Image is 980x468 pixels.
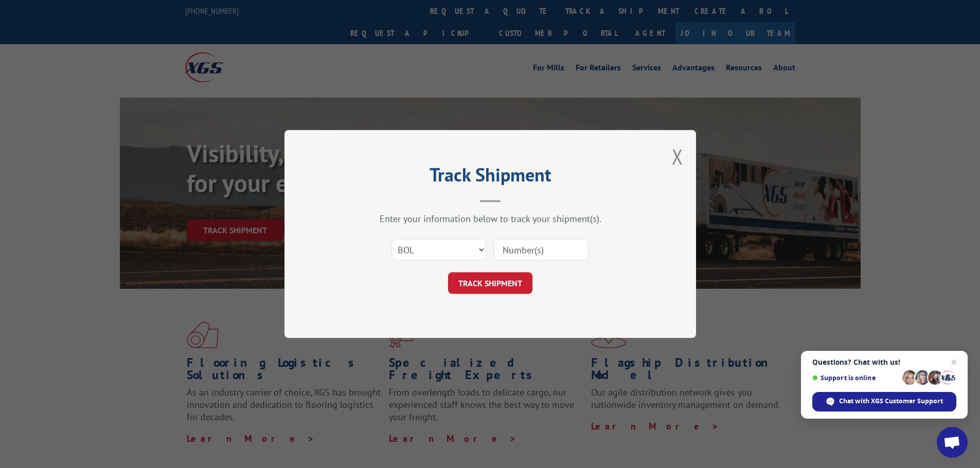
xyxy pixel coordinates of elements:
span: Close chat [948,356,960,368]
button: Close modal [672,143,683,170]
span: Questions? Chat with us! [812,358,956,366]
span: Chat with XGS Customer Support [839,397,943,406]
button: TRACK SHIPMENT [448,272,532,294]
div: Open chat [937,427,968,458]
div: Enter your information below to track your shipment(s). [336,213,645,224]
span: Support is online [812,374,899,382]
div: Chat with XGS Customer Support [812,392,956,411]
input: Number(s) [494,239,589,260]
h2: Track Shipment [336,167,645,187]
